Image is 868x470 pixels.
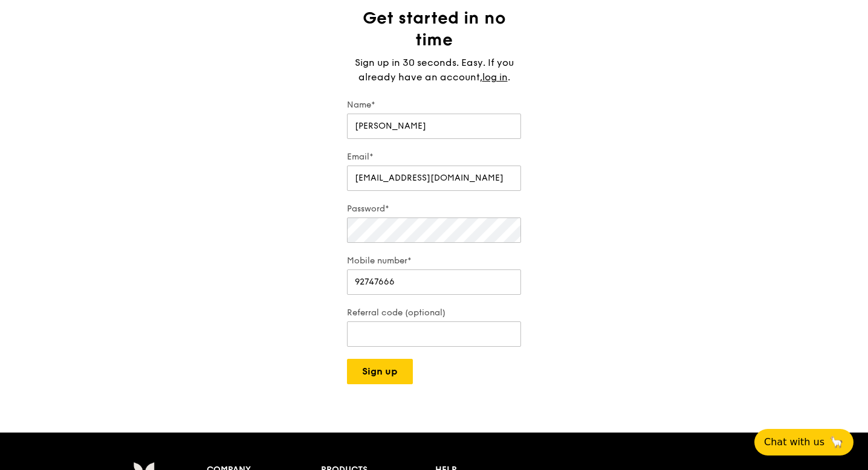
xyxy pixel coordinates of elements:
[508,71,510,83] span: .
[764,435,824,449] span: Chat with us
[829,435,844,449] span: 🦙
[355,57,514,83] span: Sign up in 30 seconds. Easy. If you already have an account,
[347,255,521,267] label: Mobile number*
[347,359,413,384] button: Sign up
[347,7,521,51] h1: Get started in no time
[347,307,521,319] label: Referral code (optional)
[347,151,521,163] label: Email*
[754,429,853,456] button: Chat with us🦙
[347,99,521,111] label: Name*
[482,70,508,85] a: log in
[347,203,521,215] label: Password*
